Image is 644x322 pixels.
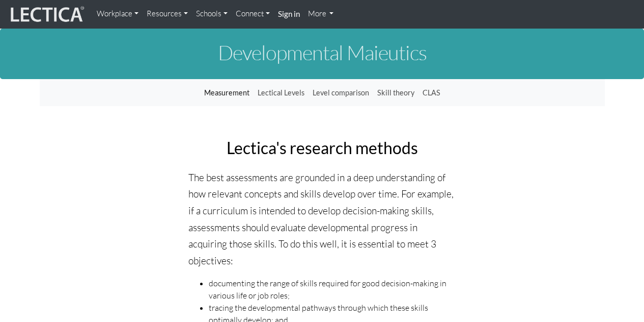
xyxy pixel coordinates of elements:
[200,83,254,103] a: Measurement
[209,277,456,302] li: documenting the range of skills required for good decision-making in various life or job roles;
[232,4,274,24] a: Connect
[274,4,304,24] a: Sign in
[192,4,232,24] a: Schools
[418,83,444,103] a: CLAS
[278,9,300,18] strong: Sign in
[373,83,418,103] a: Skill theory
[93,4,143,24] a: Workplace
[254,83,309,103] a: Lectical Levels
[309,83,373,103] a: Level comparison
[188,139,456,157] h2: Lectica's research methods
[304,4,338,24] a: More
[188,169,456,269] p: The best assessments are grounded in a deep understanding of how relevant concepts and skills dev...
[143,4,192,24] a: Resources
[40,41,605,64] h1: Developmental Maieutics
[8,5,85,24] img: lecticalive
